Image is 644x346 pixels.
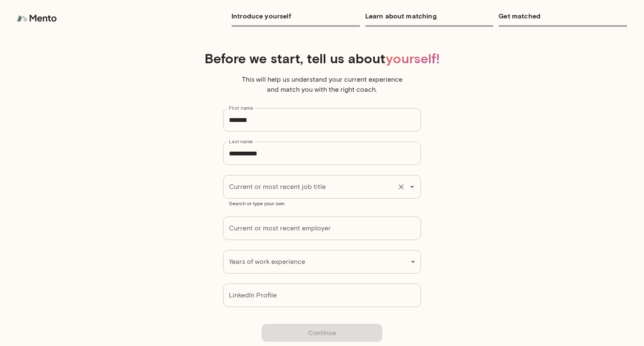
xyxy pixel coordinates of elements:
button: Clear [395,181,407,193]
h6: Get matched [499,10,627,22]
p: Search or type your own [229,200,415,207]
button: Open [406,181,418,193]
h6: Learn about matching [365,10,494,22]
span: yourself! [386,50,440,66]
h4: Before we start, tell us about [7,50,637,66]
label: First name [229,104,253,111]
p: This will help us understand your current experience and match you with the right coach. [238,75,406,95]
h6: Introduce yourself [231,10,360,22]
label: Last name [229,138,253,145]
img: logo [17,10,59,27]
